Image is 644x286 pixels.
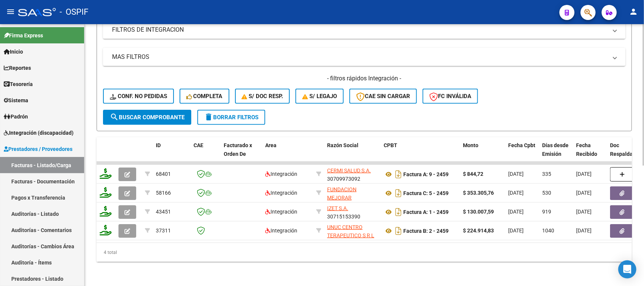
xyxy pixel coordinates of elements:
[265,190,297,196] span: Integración
[110,114,184,121] span: Buscar Comprobante
[429,93,471,100] span: FC Inválida
[576,171,592,177] span: [DATE]
[156,142,161,148] span: ID
[327,204,378,220] div: 30715153390
[327,205,348,211] span: IZET S.A.
[103,21,626,39] mat-expansion-panel-header: FILTROS DE INTEGRACION
[393,206,403,218] i: Descargar documento
[460,137,505,171] datatable-header-cell: Monto
[356,93,410,100] span: CAE SIN CARGAR
[103,48,626,66] mat-expansion-panel-header: MAS FILTROS
[381,137,460,171] datatable-header-cell: CPBT
[6,7,15,16] mat-icon: menu
[327,223,378,239] div: 30707146911
[542,171,551,177] span: 335
[156,190,171,196] span: 58166
[156,171,171,177] span: 68401
[539,137,573,171] datatable-header-cell: Días desde Emisión
[393,187,403,199] i: Descargar documento
[186,93,223,100] span: Completa
[542,190,551,196] span: 530
[573,137,607,171] datatable-header-cell: Fecha Recibido
[60,4,88,20] span: - OSPIF
[156,228,171,234] span: 37311
[4,64,31,72] span: Reportes
[327,185,378,201] div: 30711058504
[4,96,28,105] span: Sistema
[327,142,358,148] span: Razón Social
[384,142,397,148] span: CPBT
[403,190,449,196] strong: Factura C: 5 - 2459
[327,224,374,239] span: UNUC CENTRO TERAPEUTICO S R L
[4,112,28,121] span: Padrón
[204,112,213,121] mat-icon: delete
[542,209,551,215] span: 919
[265,228,297,234] span: Integración
[463,171,483,177] strong: $ 844,72
[4,145,72,153] span: Prestadores / Proveedores
[265,209,297,215] span: Integración
[542,142,569,157] span: Días desde Emisión
[4,48,23,56] span: Inicio
[463,209,494,215] strong: $ 130.007,59
[324,137,381,171] datatable-header-cell: Razón Social
[103,110,191,125] button: Buscar Comprobante
[542,228,554,234] span: 1040
[110,112,119,121] mat-icon: search
[4,31,43,40] span: Firma Express
[194,142,203,148] span: CAE
[4,129,74,137] span: Integración (discapacidad)
[508,142,535,148] span: Fecha Cpbt
[97,243,632,262] div: 4 total
[576,209,592,215] span: [DATE]
[110,93,167,100] span: Conf. no pedidas
[302,93,337,100] span: S/ legajo
[204,114,258,121] span: Borrar Filtros
[4,80,33,88] span: Tesorería
[505,137,539,171] datatable-header-cell: Fecha Cpbt
[508,209,524,215] span: [DATE]
[224,142,252,157] span: Facturado x Orden De
[242,93,283,100] span: S/ Doc Resp.
[463,142,478,148] span: Monto
[112,53,607,61] mat-panel-title: MAS FILTROS
[327,166,378,182] div: 30709973092
[403,209,449,215] strong: Factura A: 1 - 2459
[618,260,636,278] div: Open Intercom Messenger
[327,168,371,174] span: CERMI SALUD S.A.
[191,137,221,171] datatable-header-cell: CAE
[393,225,403,237] i: Descargar documento
[576,190,592,196] span: [DATE]
[508,190,524,196] span: [DATE]
[463,228,494,234] strong: $ 224.914,83
[153,137,191,171] datatable-header-cell: ID
[463,190,494,196] strong: $ 353.305,76
[393,168,403,180] i: Descargar documento
[610,142,644,157] span: Doc Respaldatoria
[576,228,592,234] span: [DATE]
[235,89,290,104] button: S/ Doc Resp.
[403,228,449,234] strong: Factura B: 2 - 2459
[103,89,174,104] button: Conf. no pedidas
[576,142,597,157] span: Fecha Recibido
[349,89,417,104] button: CAE SIN CARGAR
[197,110,265,125] button: Borrar Filtros
[180,89,229,104] button: Completa
[295,89,344,104] button: S/ legajo
[508,228,524,234] span: [DATE]
[423,89,478,104] button: FC Inválida
[265,171,297,177] span: Integración
[112,26,607,34] mat-panel-title: FILTROS DE INTEGRACION
[327,186,375,244] span: FUNDACION MEJORAR ESTUDIANDO TRABAJANDO PARA ASCENDER SOCIALMENTE ( M.E.T.A.S.)
[508,171,524,177] span: [DATE]
[403,171,449,177] strong: Factura A: 9 - 2459
[156,209,171,215] span: 43451
[262,137,313,171] datatable-header-cell: Area
[629,7,638,16] mat-icon: person
[221,137,262,171] datatable-header-cell: Facturado x Orden De
[103,74,626,83] h4: - filtros rápidos Integración -
[265,142,277,148] span: Area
